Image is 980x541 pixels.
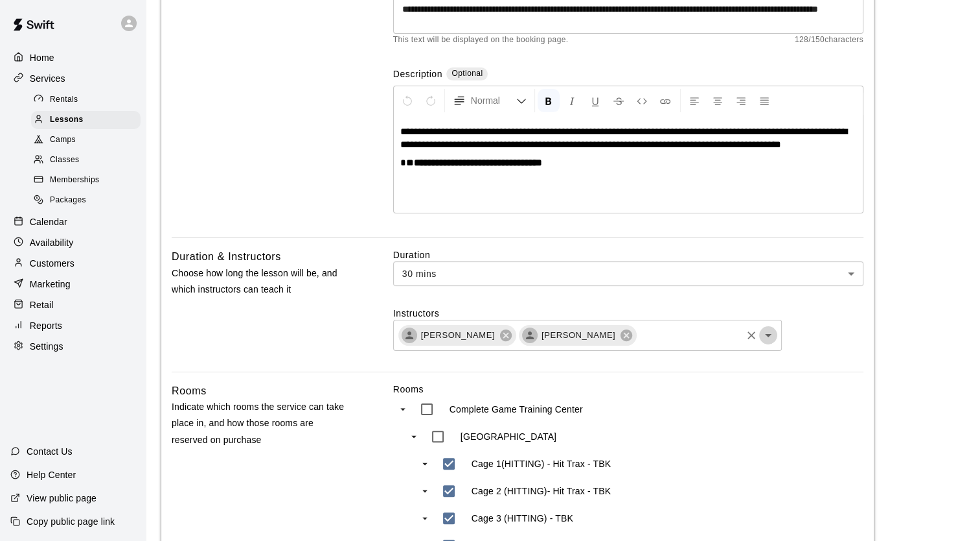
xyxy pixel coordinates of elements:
a: Lessons [31,110,146,130]
div: Classes [31,151,141,169]
a: Availability [10,233,135,252]
p: Cage 1(HITTING) - Hit Trax - TBK [472,457,611,470]
label: Rooms [393,383,863,396]
button: Right Align [730,89,752,112]
div: Rentals [31,91,141,109]
a: Memberships [31,171,146,191]
p: Home [30,51,54,64]
label: Instructors [393,307,863,320]
p: Settings [30,340,63,353]
a: Marketing [10,274,135,294]
a: Settings [10,337,135,356]
button: Formatting Options [448,89,532,112]
p: Availability [30,236,74,249]
button: Format Underline [584,89,606,112]
a: Customers [10,254,135,273]
span: Camps [50,134,76,147]
button: Format Bold [538,89,560,112]
p: Complete Game Training Center [450,403,583,416]
a: Reports [10,316,135,335]
p: View public page [27,492,97,505]
p: Retail [30,298,54,311]
span: This text will be displayed on the booking page. [393,34,569,47]
label: Description [393,67,442,82]
button: Open [759,326,777,344]
button: Format Italics [561,89,583,112]
button: Center Align [707,89,729,112]
p: Reports [30,319,62,332]
p: Services [30,72,65,85]
span: Lessons [50,114,84,126]
button: Format Strikethrough [608,89,630,112]
span: [PERSON_NAME] [413,329,503,342]
div: [PERSON_NAME] [398,325,516,346]
p: Cage 3 (HITTING) - TBK [472,512,573,525]
span: Classes [50,154,79,167]
p: Help Center [27,468,76,481]
a: Services [10,69,135,88]
div: Packages [31,191,141,210]
p: Marketing [30,278,71,291]
div: 30 mins [393,261,863,285]
span: Rentals [50,93,78,106]
span: Optional [451,69,483,78]
a: Packages [31,191,146,211]
span: [PERSON_NAME] [534,329,623,342]
div: Lessons [31,111,141,129]
h6: Duration & Instructors [172,248,281,265]
span: Packages [50,194,86,207]
a: Rentals [31,90,146,110]
div: Gamaliel Martinez [402,328,417,343]
label: Duration [393,248,863,261]
a: Home [10,48,135,67]
p: Copy public page link [27,515,115,528]
p: [GEOGRAPHIC_DATA] [461,430,556,443]
div: [PERSON_NAME] [519,325,637,346]
span: Normal [471,94,516,107]
button: Redo [420,89,442,112]
p: Choose how long the lesson will be, and which instructors can teach it [172,265,352,298]
p: Cage 2 (HITTING)- Hit Trax - TBK [472,485,611,498]
div: Memberships [31,171,141,189]
p: Indicate which rooms the service can take place in, and how those rooms are reserved on purchase [172,399,352,448]
button: Clear [742,326,760,344]
div: Camps [31,131,141,149]
a: Classes [31,150,146,171]
h6: Rooms [172,383,207,400]
button: Justify Align [753,89,775,112]
a: Calendar [10,212,135,232]
button: Undo [396,89,418,112]
p: Contact Us [27,445,73,458]
a: Retail [10,295,135,315]
div: Maddie Powers [522,328,538,343]
a: Camps [31,130,146,150]
span: Memberships [50,174,99,187]
button: Left Align [683,89,705,112]
span: 128 / 150 characters [795,34,863,47]
p: Calendar [30,215,67,228]
p: Customers [30,257,74,270]
button: Insert Link [654,89,676,112]
button: Insert Code [631,89,653,112]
